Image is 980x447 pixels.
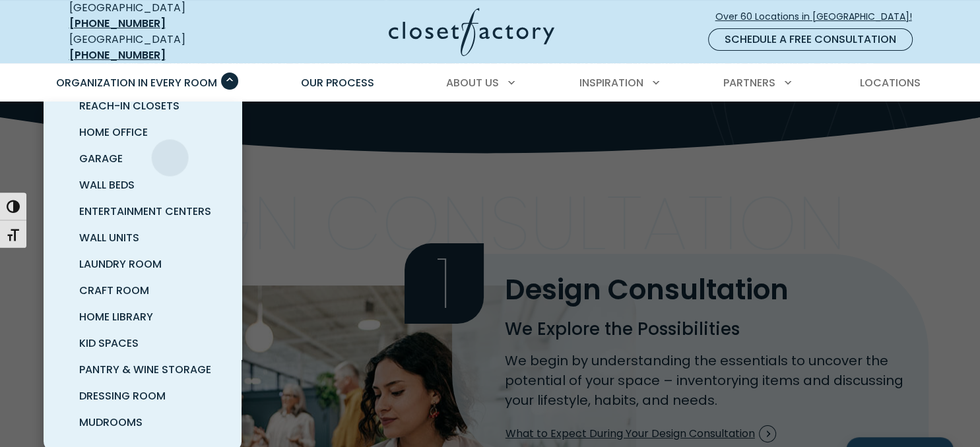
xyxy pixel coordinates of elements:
[79,230,139,245] span: Wall Units
[79,336,139,351] span: Kid Spaces
[79,309,153,324] span: Home Library
[446,75,499,90] span: About Us
[69,47,166,63] a: [PHONE_NUMBER]
[79,362,211,377] span: Pantry & Wine Storage
[79,151,123,166] span: Garage
[859,75,920,90] span: Locations
[69,16,166,31] a: [PHONE_NUMBER]
[79,388,166,403] span: Dressing Room
[389,8,554,56] img: Closet Factory Logo
[79,125,148,140] span: Home Office
[723,75,775,90] span: Partners
[301,75,374,90] span: Our Process
[56,75,217,90] span: Organization in Every Room
[579,75,643,90] span: Inspiration
[715,10,923,24] span: Over 60 Locations in [GEOGRAPHIC_DATA]!
[715,5,923,28] a: Over 60 Locations in [GEOGRAPHIC_DATA]!
[79,98,180,113] span: Reach-In Closets
[79,256,162,272] span: Laundry Room
[79,177,135,193] span: Wall Beds
[708,28,913,51] a: Schedule a Free Consultation
[69,32,261,63] div: [GEOGRAPHIC_DATA]
[79,204,211,219] span: Entertainment Centers
[47,65,934,102] nav: Primary Menu
[79,283,149,298] span: Craft Room
[79,415,143,430] span: Mudrooms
